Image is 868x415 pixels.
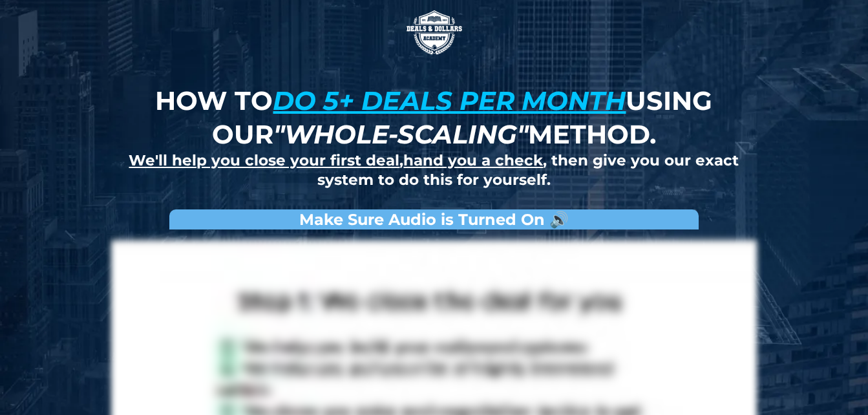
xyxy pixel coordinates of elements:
[403,151,543,169] u: hand you a check
[129,151,739,189] strong: , , then give you our exact system to do this for yourself.
[273,118,528,150] em: "whole-scaling"
[299,210,569,229] strong: Make Sure Audio is Turned On 🔊
[129,151,399,169] u: We'll help you close your first deal
[273,85,626,116] u: do 5+ deals per month
[155,85,712,150] strong: How to using our method.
